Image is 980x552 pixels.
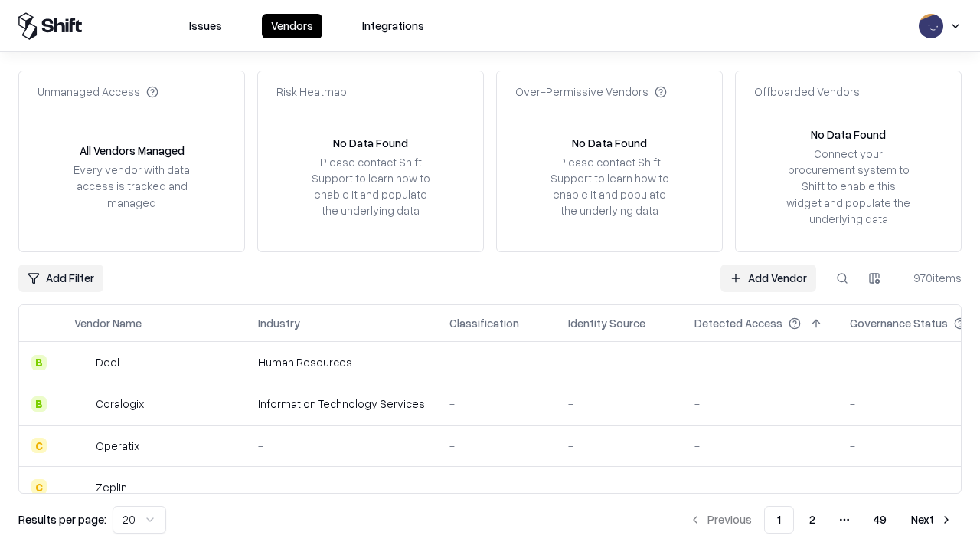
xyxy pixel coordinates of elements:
[96,396,144,412] div: Coralogix
[74,355,90,370] img: Deel
[568,315,645,331] div: Identity Source
[568,396,670,412] div: -
[568,438,670,454] div: -
[258,438,425,454] div: -
[694,354,825,370] div: -
[764,506,794,534] button: 1
[31,355,47,370] div: B
[572,135,647,151] div: No Data Found
[96,354,119,370] div: Deel
[850,315,948,331] div: Governance Status
[449,354,544,370] div: -
[680,506,962,534] nav: pagination
[902,506,962,534] button: Next
[353,14,433,38] button: Integrations
[307,154,434,219] div: Please contact Shift Support to learn how to enable it and populate the underlying data
[333,135,408,151] div: No Data Found
[449,396,544,412] div: -
[68,162,195,210] div: Every vendor with data access is tracked and managed
[546,154,673,219] div: Please contact Shift Support to learn how to enable it and populate the underlying data
[80,143,185,159] div: All Vendors Managed
[568,354,670,370] div: -
[31,479,47,495] div: C
[515,84,667,100] div: Over-Permissive Vendors
[262,14,322,38] button: Vendors
[18,264,103,292] button: Add Filter
[694,315,782,331] div: Detected Access
[96,438,139,454] div: Operatix
[785,146,912,227] div: Connect your procurement system to Shift to enable this widget and populate the underlying data
[258,315,300,331] div: Industry
[74,479,90,495] img: Zeplin
[694,479,825,495] div: -
[861,506,899,534] button: 49
[811,127,886,143] div: No Data Found
[258,354,425,370] div: Human Resources
[38,84,158,100] div: Unmanaged Access
[96,479,127,495] div: Zeplin
[31,396,47,412] div: B
[276,84,347,100] div: Risk Heatmap
[449,438,544,454] div: -
[74,396,90,412] img: Coralogix
[74,438,90,453] img: Operatix
[568,479,670,495] div: -
[180,14,231,38] button: Issues
[754,84,860,100] div: Offboarded Vendors
[449,315,519,331] div: Classification
[720,264,816,292] a: Add Vendor
[18,511,106,527] p: Results per page:
[449,479,544,495] div: -
[694,396,825,412] div: -
[694,438,825,454] div: -
[74,315,142,331] div: Vendor Name
[797,506,828,534] button: 2
[258,479,425,495] div: -
[900,270,962,286] div: 970 items
[258,396,425,412] div: Information Technology Services
[31,438,47,453] div: C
